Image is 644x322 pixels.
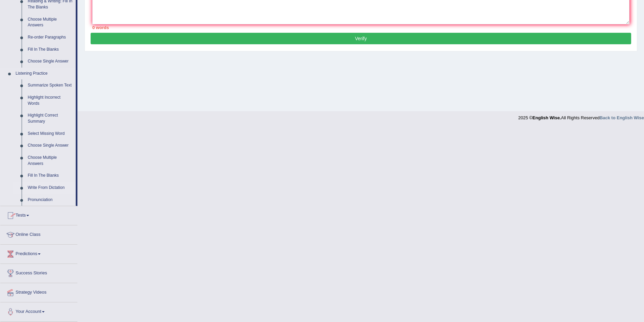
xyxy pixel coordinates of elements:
[25,182,76,194] a: Write From Dictation
[25,79,76,92] a: Summarize Spoken Text
[0,206,77,223] a: Tests
[600,115,644,120] a: Back to English Wise
[532,115,561,120] strong: English Wise.
[25,109,76,127] a: Highlight Correct Summary
[92,24,629,31] div: 0 words
[25,140,76,152] a: Choose Single Answer
[25,55,76,68] a: Choose Single Answer
[0,302,77,319] a: Your Account
[91,33,631,44] button: Verify
[25,170,76,182] a: Fill In The Blanks
[0,283,77,300] a: Strategy Videos
[25,14,76,31] a: Choose Multiple Answers
[0,245,77,262] a: Predictions
[25,152,76,170] a: Choose Multiple Answers
[13,68,76,80] a: Listening Practice
[25,92,76,109] a: Highlight Incorrect Words
[25,194,76,206] a: Pronunciation
[0,225,77,242] a: Online Class
[0,264,77,281] a: Success Stories
[25,31,76,44] a: Re-order Paragraphs
[518,111,644,121] div: 2025 © All Rights Reserved
[25,44,76,56] a: Fill In The Blanks
[25,128,76,140] a: Select Missing Word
